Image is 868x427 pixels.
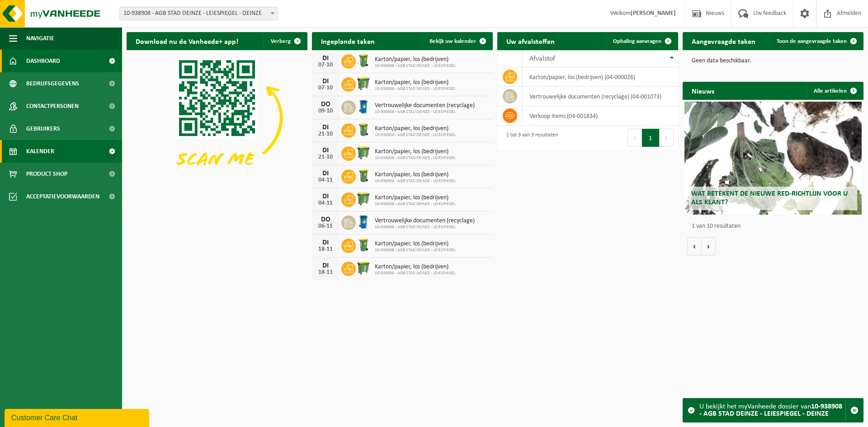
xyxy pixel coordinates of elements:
[5,407,151,427] iframe: chat widget
[26,140,54,163] span: Kalender
[356,99,371,114] img: WB-0240-HPE-BE-09
[316,262,335,269] div: DI
[529,55,555,62] span: Afvalstof
[375,125,456,132] span: Karton/papier, los (bedrijven)
[687,237,702,255] button: Vorige
[375,63,456,69] span: 10-938908 - AGB STAD DEINZE - LEIESPIEGEL
[316,239,335,246] div: DI
[769,32,863,50] a: Toon de aangevraagde taken
[316,147,335,154] div: DI
[356,168,371,183] img: WB-0240-HPE-GN-51
[627,129,642,147] button: Previous
[316,55,335,62] div: DI
[606,32,677,50] a: Ophaling aanvragen
[26,95,79,117] span: Contactpersonen
[120,7,277,20] span: 10-938908 - AGB STAD DEINZE - LEIESPIEGEL - DEINZE
[692,223,859,230] p: 1 van 10 resultaten
[316,101,335,108] div: DO
[375,102,475,109] span: Vertrouwelijke documenten (recyclage)
[807,82,863,100] a: Alle artikelen
[502,128,558,148] div: 1 tot 3 van 3 resultaten
[375,56,456,63] span: Karton/papier, los (bedrijven)
[356,145,371,160] img: WB-0770-HPE-GN-51
[26,72,79,95] span: Bedrijfsgegevens
[312,32,384,50] h2: Ingeplande taken
[523,87,678,106] td: vertrouwelijke documenten (recyclage) (04-001073)
[375,248,456,253] span: 10-938908 - AGB STAD DEINZE - LEIESPIEGEL
[375,171,456,178] span: Karton/papier, los (bedrijven)
[497,32,564,50] h2: Uw afvalstoffen
[422,32,492,50] a: Bekijk uw kalender
[683,32,764,50] h2: Aangevraagde taken
[375,217,475,225] span: Vertrouwelijke documenten (recyclage)
[375,178,456,184] span: 10-938908 - AGB STAD DEINZE - LEIESPIEGEL
[119,7,278,20] span: 10-938908 - AGB STAD DEINZE - LEIESPIEGEL - DEINZE
[26,163,67,185] span: Product Shop
[375,148,456,155] span: Karton/papier, los (bedrijven)
[26,27,54,50] span: Navigatie
[271,38,291,44] span: Verberg
[631,10,676,17] strong: [PERSON_NAME]
[356,191,371,206] img: WB-0770-HPE-GN-51
[356,260,371,276] img: WB-0770-HPE-GN-51
[375,79,456,86] span: Karton/papier, los (bedrijven)
[375,194,456,202] span: Karton/papier, los (bedrijven)
[375,271,456,276] span: 10-938908 - AGB STAD DEINZE - LEIESPIEGEL
[375,155,456,161] span: 10-938908 - AGB STAD DEINZE - LEIESPIEGEL
[702,237,716,255] button: Volgende
[375,202,456,207] span: 10-938908 - AGB STAD DEINZE - LEIESPIEGEL
[316,124,335,131] div: DI
[375,86,456,92] span: 10-938908 - AGB STAD DEINZE - LEIESPIEGEL
[316,170,335,177] div: DI
[316,131,335,137] div: 21-10
[691,190,848,206] span: Wat betekent de nieuwe RED-richtlijn voor u als klant?
[316,200,335,206] div: 04-11
[356,53,371,68] img: WB-0240-HPE-GN-51
[26,50,60,72] span: Dashboard
[316,193,335,200] div: DI
[127,32,247,50] h2: Download nu de Vanheede+ app!
[316,177,335,183] div: 04-11
[356,237,371,253] img: WB-0240-HPE-GN-51
[660,129,674,147] button: Next
[316,78,335,85] div: DI
[356,214,371,230] img: WB-0240-HPE-BE-09
[684,102,862,215] a: Wat betekent de nieuwe RED-richtlijn voor u als klant?
[699,399,845,422] div: U bekijkt het myVanheede dossier van
[356,122,371,137] img: WB-0240-HPE-GN-51
[316,85,335,91] div: 07-10
[26,117,60,140] span: Gebruikers
[264,32,307,50] button: Verberg
[375,240,456,248] span: Karton/papier, los (bedrijven)
[375,225,475,230] span: 10-938908 - AGB STAD DEINZE - LEIESPIEGEL
[127,50,307,186] img: Download de VHEPlus App
[26,185,99,208] span: Acceptatievoorwaarden
[375,132,456,138] span: 10-938908 - AGB STAD DEINZE - LEIESPIEGEL
[316,223,335,230] div: 06-11
[613,38,661,44] span: Ophaling aanvragen
[523,106,678,126] td: verkoop items (04-001834)
[375,263,456,271] span: Karton/papier, los (bedrijven)
[683,82,723,99] h2: Nieuws
[316,154,335,160] div: 21-10
[316,216,335,223] div: DO
[316,108,335,114] div: 09-10
[316,269,335,276] div: 18-11
[699,403,842,418] strong: 10-938908 - AGB STAD DEINZE - LEIESPIEGEL - DEINZE
[316,62,335,68] div: 07-10
[523,67,678,87] td: karton/papier, los (bedrijven) (04-000026)
[692,58,854,64] p: Geen data beschikbaar.
[375,109,475,115] span: 10-938908 - AGB STAD DEINZE - LEIESPIEGEL
[642,129,660,147] button: 1
[356,76,371,91] img: WB-0770-HPE-GN-51
[777,38,847,44] span: Toon de aangevraagde taken
[316,246,335,253] div: 18-11
[429,38,476,44] span: Bekijk uw kalender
